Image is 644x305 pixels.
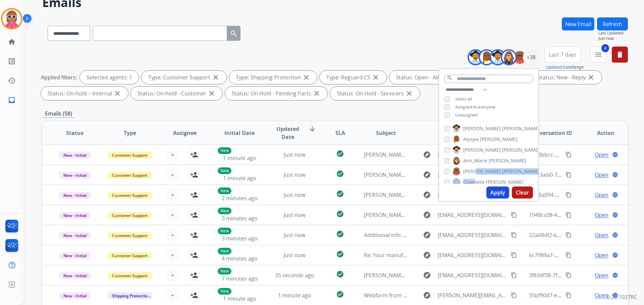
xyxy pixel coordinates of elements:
[455,96,472,102] span: Select all
[222,195,258,202] span: 2 minutes ago
[455,112,477,118] span: Unassigned
[124,129,136,137] span: Type
[612,232,618,238] mat-icon: language
[230,29,238,37] mat-icon: search
[171,151,174,159] span: +
[190,151,198,159] mat-icon: person_add
[108,272,152,279] span: Customer Support
[595,231,608,239] span: Open
[190,291,198,299] mat-icon: person_add
[597,17,628,30] button: Refresh
[166,188,179,202] button: +
[190,211,198,219] mat-icon: person_add
[364,151,465,158] span: [PERSON_NAME] additional info needed.
[171,231,174,239] span: +
[512,186,533,199] button: Clear
[463,125,501,132] span: [PERSON_NAME]
[80,71,139,84] div: Selected agents: 1
[612,252,618,258] mat-icon: language
[511,212,517,218] mat-icon: content_copy
[224,129,255,137] span: Initial Date
[108,252,152,259] span: Customer Support
[218,288,231,295] p: New
[284,191,305,199] span: Just now
[502,125,540,132] span: [PERSON_NAME]
[8,57,16,65] mat-icon: list_alt
[594,51,602,59] mat-icon: menu
[423,231,431,239] mat-icon: explore
[562,17,594,30] button: New Email
[566,292,572,298] mat-icon: content_copy
[59,272,91,279] span: New - Initial
[463,157,487,164] span: Ann_Marie
[108,172,152,179] span: Customer Support
[166,208,179,222] button: +
[595,151,608,159] span: Open
[171,191,174,199] span: +
[212,73,220,81] mat-icon: close
[595,211,608,219] span: Open
[284,171,305,178] span: Just now
[336,210,344,218] mat-icon: check_circle
[190,231,198,239] mat-icon: person_add
[336,230,344,238] mat-icon: check_circle
[544,47,581,63] button: Last 7 days
[438,171,507,179] span: [EMAIL_ADDRESS][DOMAIN_NAME]
[566,252,572,258] mat-icon: content_copy
[455,104,495,110] span: Assigned to everyone
[208,89,216,97] mat-icon: close
[612,212,618,218] mat-icon: language
[218,167,231,174] p: New
[438,191,507,199] span: [EMAIL_ADDRESS][DOMAIN_NAME]
[612,172,618,178] mat-icon: language
[502,168,540,175] span: [PERSON_NAME]
[336,150,344,158] mat-icon: check_circle
[66,129,84,137] span: Status
[336,270,344,278] mat-icon: check_circle
[546,64,584,70] span: Range
[489,157,526,164] span: [PERSON_NAME]
[423,151,431,159] mat-icon: explore
[364,272,446,279] span: [PERSON_NAME] claim - stitching
[190,271,198,279] mat-icon: person_add
[330,87,420,100] div: Status: On Hold - Servicers
[41,87,128,100] div: Status: On-hold – Internal
[587,73,595,81] mat-icon: close
[8,96,16,104] mat-icon: inbox
[108,152,152,159] span: Customer Support
[566,152,572,158] mat-icon: content_copy
[173,129,197,137] span: Assignee
[529,272,630,279] span: 3f83df38-7f47-4376-b952-e74d58d733be
[423,171,431,179] mat-icon: explore
[463,147,501,153] span: [PERSON_NAME]
[284,211,305,219] span: Just now
[229,71,317,84] div: Type: Shipping Protection
[523,49,539,65] div: +38
[171,291,174,299] span: +
[218,268,231,275] p: New
[59,232,91,239] span: New - Initial
[598,36,628,41] span: Just now
[275,272,314,279] span: 35 seconds ago
[171,211,174,219] span: +
[502,147,540,153] span: [PERSON_NAME]
[166,269,179,282] button: +
[616,51,624,59] mat-icon: delete
[529,292,633,299] span: 35bf90d7-ed8d-40d1-8517-32e5d5826b83
[511,252,517,258] mat-icon: content_copy
[595,251,608,259] span: Open
[423,211,431,219] mat-icon: explore
[190,191,198,199] mat-icon: person_add
[142,71,226,84] div: Type: Customer Support
[405,89,413,97] mat-icon: close
[166,148,179,161] button: +
[218,228,231,234] p: New
[225,87,327,100] div: Status: On Hold - Pending Parts
[8,77,16,85] mat-icon: history
[364,292,557,299] span: Webform from [PERSON_NAME][EMAIL_ADDRESS][DOMAIN_NAME] on [DATE]
[171,271,174,279] span: +
[364,171,484,178] span: [PERSON_NAME] additional information needed
[486,179,524,185] span: [PERSON_NAME]
[218,248,231,254] p: New
[59,172,91,179] span: New - Initial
